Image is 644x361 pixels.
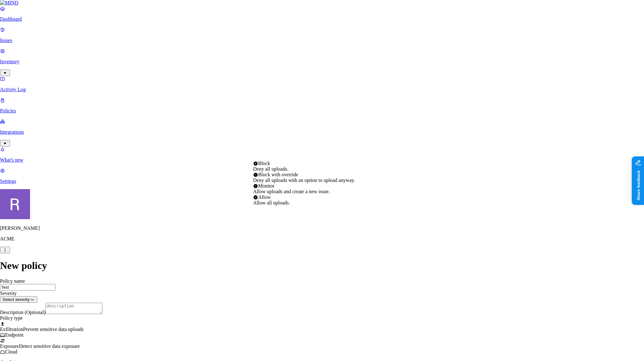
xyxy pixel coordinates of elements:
[258,161,270,166] span: Block
[253,200,290,205] span: Allow all uploads.
[253,166,288,172] span: Deny all uploads.
[253,189,330,194] span: Allow uploads and create a new issue.
[258,183,274,188] span: Monitor
[258,172,298,177] span: Block with override
[253,178,355,183] span: Deny all uploads with an option to upload anyway.
[258,194,271,200] span: Allow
